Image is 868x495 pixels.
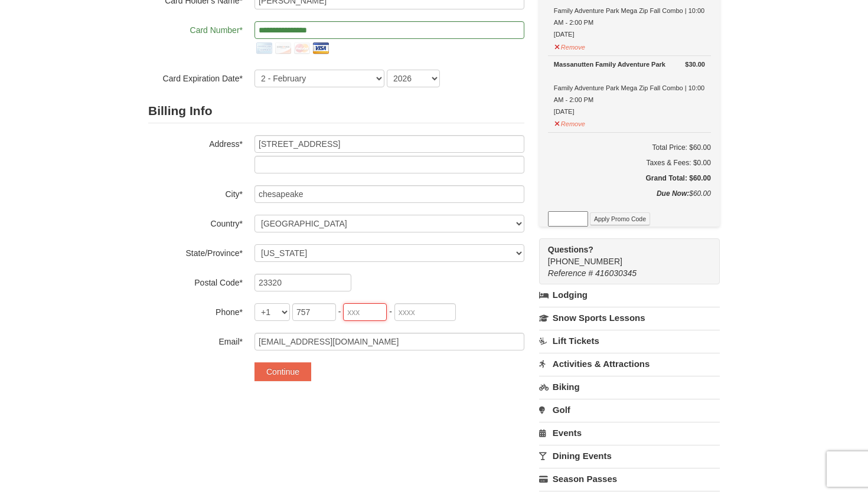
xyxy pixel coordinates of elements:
span: [PHONE_NUMBER] [548,244,699,266]
a: Events [539,422,720,444]
span: Reference # [548,268,593,278]
img: discover.png [273,39,292,58]
h2: Billing Info [148,99,524,123]
div: Family Adventure Park Mega Zip Fall Combo | 10:00 AM - 2:00 PM [DATE] [554,58,705,117]
span: 416030345 [595,268,637,278]
label: Country* [148,215,243,230]
input: xxx [343,303,387,321]
a: Biking [539,376,720,398]
span: - [389,307,392,316]
div: Taxes & Fees: $0.00 [548,157,711,169]
a: Lodging [539,284,720,306]
label: Postal Code* [148,274,243,289]
button: Remove [554,115,586,130]
input: Email [254,333,524,350]
div: Massanutten Family Adventure Park [554,58,705,70]
input: City [254,185,524,203]
img: visa.png [311,39,330,58]
label: Address* [148,135,243,150]
a: Activities & Attractions [539,353,720,375]
input: Postal Code [254,274,351,291]
input: xxxx [394,303,456,321]
strong: $30.00 [685,58,705,70]
strong: Due Now: [657,189,689,198]
label: Phone* [148,303,243,318]
input: xxx [292,303,336,321]
button: Continue [254,362,311,381]
h5: Grand Total: $60.00 [548,172,711,184]
a: Season Passes [539,468,720,490]
button: Remove [554,38,586,53]
label: State/Province* [148,244,243,259]
div: $60.00 [548,188,711,211]
label: Card Number* [148,21,243,36]
h6: Total Price: $60.00 [548,142,711,153]
label: Email* [148,333,243,348]
a: Dining Events [539,445,720,467]
a: Golf [539,399,720,421]
a: Lift Tickets [539,330,720,352]
img: mastercard.png [292,39,311,58]
strong: Questions? [548,245,593,254]
button: Apply Promo Code [590,212,650,225]
img: amex.png [254,39,273,58]
input: Billing Info [254,135,524,153]
label: Card Expiration Date* [148,70,243,84]
a: Snow Sports Lessons [539,307,720,329]
label: City* [148,185,243,200]
span: - [338,307,341,316]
